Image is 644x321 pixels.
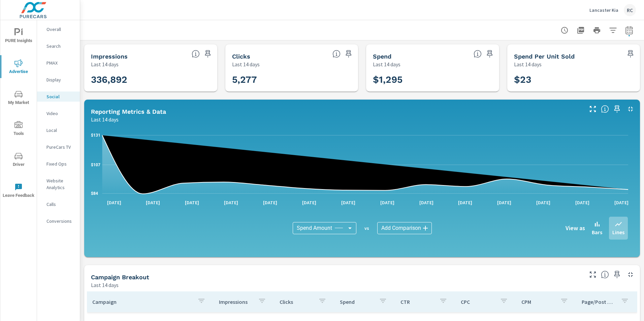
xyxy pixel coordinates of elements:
[622,24,636,37] button: Select Date Range
[587,269,598,280] button: Make Fullscreen
[373,60,400,68] p: Last 14 days
[571,199,594,206] p: [DATE]
[46,177,74,191] p: Website Analytics
[587,104,598,114] button: Make Fullscreen
[2,59,35,76] span: Advertise
[521,298,555,305] p: CPM
[180,199,204,206] p: [DATE]
[606,24,620,37] button: Apply Filters
[592,228,602,236] p: Bars
[91,163,100,167] text: $107
[625,269,636,280] button: Minimize Widget
[91,60,119,68] p: Last 14 days
[376,199,399,206] p: [DATE]
[91,108,166,115] h5: Reporting Metrics & Data
[46,201,74,208] p: Calls
[258,199,282,206] p: [DATE]
[37,92,80,102] div: Social
[514,60,542,68] p: Last 14 days
[590,24,604,37] button: Print Report
[37,125,80,135] div: Local
[624,4,636,16] div: RC
[37,142,80,152] div: PureCars TV
[566,225,585,231] h6: View as
[280,298,313,305] p: Clicks
[91,281,119,289] p: Last 14 days
[340,298,374,305] p: Spend
[574,24,587,37] button: "Export Report to PDF"
[415,199,438,206] p: [DATE]
[2,28,35,45] span: PURE Insights
[46,127,74,134] p: Local
[2,152,35,169] span: Driver
[2,121,35,138] span: Tools
[46,218,74,224] p: Conversions
[91,74,211,85] h3: 336,892
[373,53,391,60] h5: Spend
[373,74,492,85] h3: $1,295
[625,48,636,59] span: Save this to your personalized report
[46,144,74,150] p: PureCars TV
[46,93,74,100] p: Social
[192,50,200,58] span: The number of times an ad was shown on your behalf.
[625,104,636,114] button: Minimize Widget
[219,199,243,206] p: [DATE]
[297,199,321,206] p: [DATE]
[37,75,80,85] div: Display
[91,133,100,138] text: $131
[343,48,354,59] span: Save this to your personalized report
[381,225,421,231] span: Add Comparison
[91,274,149,281] h5: Campaign Breakout
[612,104,622,114] span: Save this to your personalized report
[612,228,624,236] p: Lines
[2,183,35,200] span: Leave Feedback
[2,90,35,107] span: My Market
[46,43,74,49] p: Search
[37,199,80,209] div: Calls
[37,58,80,68] div: PMAX
[92,298,192,305] p: Campaign
[37,41,80,51] div: Search
[532,199,555,206] p: [DATE]
[453,199,477,206] p: [DATE]
[232,60,260,68] p: Last 14 days
[612,269,622,280] span: Save this to your personalized report
[46,76,74,83] p: Display
[293,222,356,234] div: Spend Amount
[232,74,352,85] h3: 5,277
[589,7,618,13] p: Lancaster Kia
[202,48,213,59] span: Save this to your personalized report
[514,74,634,85] h3: $23
[37,159,80,169] div: Fixed Ops
[610,199,633,206] p: [DATE]
[461,298,494,305] p: CPC
[514,53,575,60] h5: Spend Per Unit Sold
[601,105,609,113] span: Understand Social data over time and see how metrics compare to each other.
[91,53,128,60] h5: Impressions
[601,271,609,279] span: This is a summary of Social performance results by campaign. Each column can be sorted.
[91,115,119,123] p: Last 14 days
[356,225,377,231] p: vs
[377,222,432,234] div: Add Comparison
[219,298,253,305] p: Impressions
[492,199,516,206] p: [DATE]
[332,50,341,58] span: The number of times an ad was clicked by a consumer.
[91,191,98,196] text: $84
[46,160,74,167] p: Fixed Ops
[582,298,615,305] p: Page/Post Action
[37,108,80,118] div: Video
[0,20,37,206] div: nav menu
[141,199,165,206] p: [DATE]
[232,53,250,60] h5: Clicks
[336,199,360,206] p: [DATE]
[46,26,74,33] p: Overall
[46,110,74,117] p: Video
[474,50,482,58] span: The amount of money spent on advertising during the period.
[102,199,126,206] p: [DATE]
[37,216,80,226] div: Conversions
[484,48,495,59] span: Save this to your personalized report
[297,225,332,231] span: Spend Amount
[37,176,80,192] div: Website Analytics
[400,298,434,305] p: CTR
[37,24,80,34] div: Overall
